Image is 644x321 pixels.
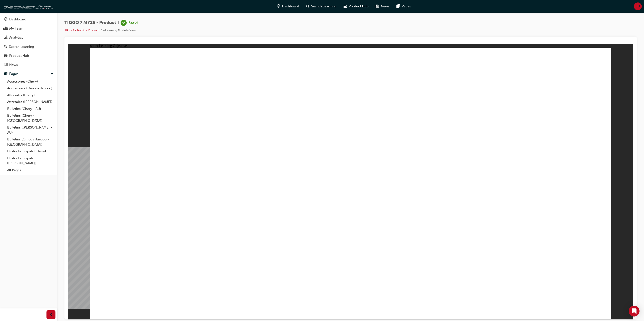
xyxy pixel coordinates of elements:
span: | [118,20,119,25]
div: Pages [9,71,18,76]
a: Accessories (Chery) [5,78,55,85]
span: guage-icon [4,17,7,22]
button: Pages [2,70,55,78]
a: Search Learning [2,43,55,51]
span: Product Hub [349,4,368,9]
span: Search Learning [311,4,336,9]
a: Accessories (Omoda Jaecoo) [5,85,55,92]
a: Aftersales (Chery) [5,92,55,99]
span: prev-icon [49,312,53,318]
a: TIGGO 7 MY26 - Product [64,28,99,32]
a: car-iconProduct Hub [340,2,372,11]
a: Bulletins ([PERSON_NAME] - AU) [5,124,55,136]
li: eLearning Module View [103,28,136,33]
a: All Pages [5,167,55,174]
span: search-icon [4,45,7,49]
a: Dealer Principals ([PERSON_NAME]) [5,155,55,167]
span: up-icon [51,71,54,77]
span: guage-icon [277,4,280,9]
a: Bulletins (Chery - [GEOGRAPHIC_DATA]) [5,112,55,124]
span: pages-icon [4,72,7,76]
span: pages-icon [397,4,400,9]
a: Dashboard [2,15,55,24]
span: people-icon [4,27,7,31]
div: Search Learning [9,44,34,49]
a: Bulletins (Chery - AU) [5,105,55,112]
span: car-icon [344,4,347,9]
span: Pages [402,4,411,9]
div: Passed [128,21,138,25]
div: Open Intercom Messenger [629,306,640,317]
span: chart-icon [4,36,7,40]
div: Analytics [9,35,23,40]
button: DashboardMy TeamAnalyticsSearch LearningProduct HubNews [2,14,55,70]
div: My Team [9,26,23,31]
span: TIGGO 7 MY26 - Product [64,20,116,25]
div: News [9,62,18,68]
span: news-icon [376,4,379,9]
a: news-iconNews [372,2,393,11]
a: Bulletins (Omoda Jaecoo - [GEOGRAPHIC_DATA]) [5,136,55,148]
button: JD [634,2,642,10]
span: JD [636,4,640,9]
a: Analytics [2,33,55,42]
div: Dashboard [9,17,26,22]
a: search-iconSearch Learning [303,2,340,11]
span: car-icon [4,54,7,58]
span: News [381,4,389,9]
a: Product Hub [2,52,55,60]
div: Product Hub [9,53,29,58]
a: guage-iconDashboard [273,2,303,11]
span: news-icon [4,63,7,67]
a: Dealer Principals (Chery) [5,148,55,155]
span: search-icon [306,4,309,9]
a: pages-iconPages [393,2,415,11]
span: Dashboard [282,4,299,9]
span: learningRecordVerb_PASS-icon [121,20,127,26]
a: My Team [2,24,55,33]
a: News [2,61,55,69]
img: oneconnect [2,2,54,11]
a: Aftersales ([PERSON_NAME]) [5,98,55,105]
